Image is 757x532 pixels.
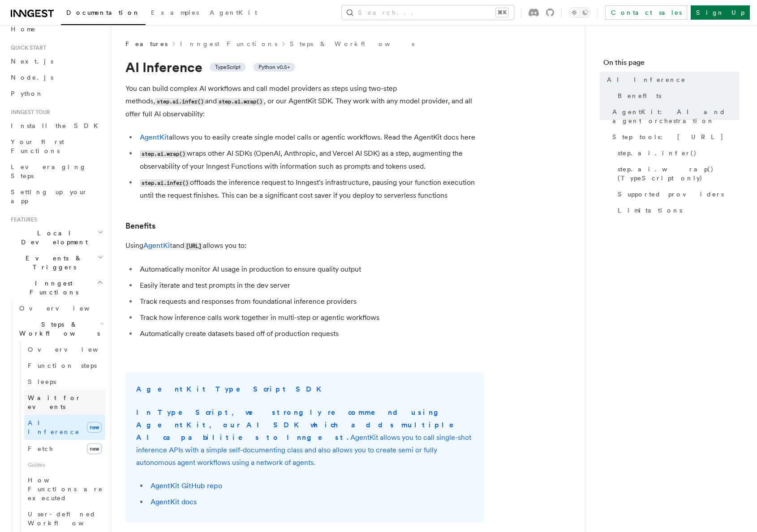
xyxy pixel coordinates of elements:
a: Benefits [125,220,155,232]
span: Supported providers [618,190,724,199]
a: Setting up your app [7,184,105,209]
span: Step tools: [URL] [612,132,724,141]
a: User-defined Workflows [24,506,105,531]
span: Inngest Functions [7,279,97,297]
span: Setting up your app [11,188,88,204]
span: Python v0.5+ [258,64,290,71]
span: Guides [24,458,105,472]
span: Python [11,90,43,97]
span: Steps & Workflows [16,320,100,338]
span: new [87,422,102,433]
span: User-defined Workflows [28,511,108,527]
p: Using and allows you to: [125,239,484,252]
a: Inngest Functions [180,39,277,48]
a: Documentation [61,3,146,25]
span: AgentKit [210,9,257,16]
a: step.ai.infer() [614,145,739,161]
a: Your first Functions [7,134,105,159]
span: Overview [28,346,120,353]
span: Next.js [11,58,53,65]
span: AgentKit: AI and agent orchestration [612,107,739,125]
span: Examples [151,9,199,16]
a: Sign Up [691,5,750,20]
span: Home [11,25,36,34]
strong: In TypeScript, we strongly recommend using AgentKit, our AI SDK which adds multiple AI capabiliti... [136,408,466,442]
li: wraps other AI SDKs (OpenAI, Anthropic, and Vercel AI SDK) as a step, augmenting the observabilit... [137,147,484,173]
a: AI Inferencenew [24,415,105,440]
a: Limitations [614,202,739,218]
kbd: ⌘K [496,8,508,17]
span: Features [125,39,168,48]
a: AgentKit [140,133,169,141]
a: Supported providers [614,186,739,202]
a: Contact sales [605,5,687,20]
li: Easily iterate and test prompts in the dev server [137,279,484,292]
span: Documentation [66,9,140,16]
code: step.ai.wrap() [217,98,264,106]
a: Node.js [7,69,105,85]
span: Quick start [7,44,46,51]
button: Steps & Workflows [16,316,105,341]
a: AgentKit GitHub repo [151,481,222,490]
span: Fetch [28,445,54,452]
a: Examples [146,3,204,24]
span: Function steps [28,362,97,369]
strong: AgentKit TypeScript SDK [136,385,327,393]
a: Wait for events [24,390,105,415]
a: AgentKit [204,3,262,24]
span: How Functions are executed [28,477,103,502]
span: TypeScript [215,64,241,71]
span: AI Inference [607,75,686,84]
span: Inngest tour [7,109,50,116]
span: Node.js [11,74,53,81]
button: Events & Triggers [7,250,105,275]
li: allows you to easily create single model calls or agentic workflows. Read the AgentKit docs here [137,131,484,144]
button: Inngest Functions [7,275,105,300]
a: Overview [24,341,105,358]
button: Toggle dark mode [569,7,590,18]
button: Search...⌘K [342,5,514,20]
li: offloads the inference request to Inngest's infrastructure, pausing your function execution until... [137,176,484,202]
span: Wait for events [28,394,81,410]
a: Next.js [7,53,105,69]
span: Leveraging Steps [11,163,86,179]
span: Benefits [618,91,661,100]
span: Overview [19,305,112,312]
a: Leveraging Steps [7,159,105,184]
a: AgentKit docs [151,498,197,506]
span: Events & Triggers [7,254,98,272]
code: step.ai.wrap() [140,150,187,158]
a: step.ai.wrap() (TypeScript only) [614,161,739,186]
h1: AI Inference [125,59,484,75]
a: Function steps [24,358,105,374]
a: AI Inference [603,72,739,88]
code: step.ai.infer() [155,98,205,106]
code: [URL] [184,243,203,250]
p: AgentKit allows you to call single-shot inference APIs with a simple self-documenting class and a... [136,406,473,469]
span: new [87,443,102,454]
span: step.ai.infer() [618,149,697,157]
li: Track how inference calls work together in multi-step or agentic workflows [137,311,484,324]
span: Your first Functions [11,138,64,154]
span: Limitations [618,206,682,215]
code: step.ai.infer() [140,179,190,187]
a: Python [7,85,105,102]
span: Install the SDK [11,122,103,129]
a: Fetchnew [24,440,105,458]
a: Step tools: [URL] [609,129,739,145]
a: How Functions are executed [24,472,105,506]
span: step.ai.wrap() (TypeScript only) [618,165,739,183]
span: Local Development [7,229,98,247]
button: Local Development [7,225,105,250]
a: Sleeps [24,374,105,390]
span: Sleeps [28,378,56,385]
li: Track requests and responses from foundational inference providers [137,295,484,308]
a: Steps & Workflows [290,39,414,48]
a: Install the SDK [7,118,105,134]
a: Home [7,21,105,37]
h4: On this page [603,57,739,72]
li: Automatically monitor AI usage in production to ensure quality output [137,263,484,276]
a: AgentKit: AI and agent orchestration [609,104,739,129]
p: You can build complex AI workflows and call model providers as steps using two-step methods, and ... [125,82,484,120]
a: Benefits [614,88,739,104]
